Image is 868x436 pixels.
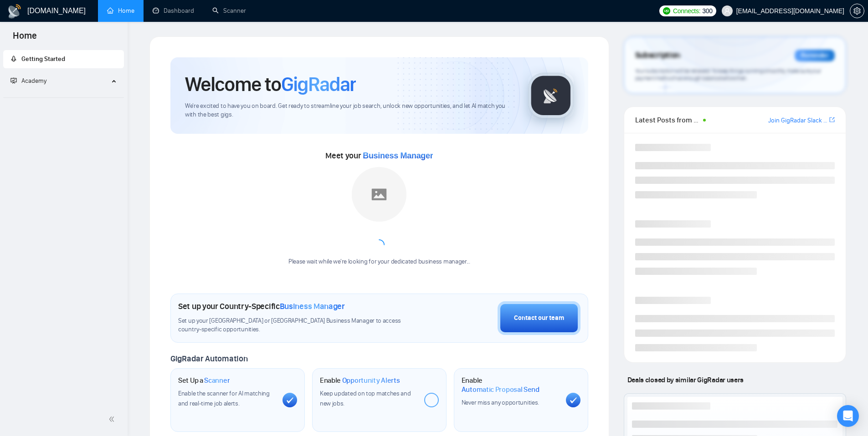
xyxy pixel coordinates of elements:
span: fund-projection-screen [10,77,17,84]
li: Getting Started [3,50,124,68]
a: homeHome [107,7,134,15]
span: Scanner [204,376,230,385]
span: Set up your [GEOGRAPHIC_DATA] or [GEOGRAPHIC_DATA] Business Manager to access country-specific op... [178,317,420,334]
span: export [829,116,835,123]
span: 300 [702,6,712,16]
span: Subscription [635,48,680,63]
span: Deals closed by similar GigRadar users [624,372,747,388]
button: Contact our team [498,301,580,335]
span: GigRadar [281,72,356,96]
h1: Set Up a [178,376,230,385]
span: user [724,8,730,14]
span: Business Manager [363,151,433,160]
h1: Enable [462,376,559,394]
img: upwork-logo.png [663,7,670,15]
div: Please wait while we're looking for your dedicated business manager... [283,258,476,266]
span: loading [373,238,385,251]
div: Reminder [795,50,835,61]
span: Your subscription will be renewed. To keep things running smoothly, make sure your payment method... [635,67,821,82]
span: Meet your [325,151,433,161]
span: Getting Started [21,55,65,63]
li: Academy Homepage [3,94,124,100]
a: setting [850,7,864,15]
a: export [829,116,835,124]
span: Never miss any opportunities. [462,399,539,406]
img: logo [7,4,22,19]
div: Open Intercom Messenger [837,405,859,427]
span: rocket [10,56,17,62]
span: double-left [108,415,118,424]
span: Latest Posts from the GigRadar Community [635,114,700,126]
h1: Welcome to [185,72,356,96]
h1: Set up your Country-Specific [178,301,345,311]
span: Automatic Proposal Send [462,385,539,394]
a: searchScanner [212,7,246,15]
button: setting [850,4,864,18]
span: Academy [21,77,46,85]
span: Home [5,29,44,48]
img: placeholder.png [352,167,406,222]
span: Opportunity Alerts [342,376,400,385]
span: Academy [10,77,46,85]
span: setting [850,7,864,15]
h1: Enable [320,376,400,385]
span: We're excited to have you on board. Get ready to streamline your job search, unlock new opportuni... [185,102,514,119]
span: Enable the scanner for AI matching and real-time job alerts. [178,390,270,407]
span: Connects: [673,6,700,16]
span: Business Manager [280,301,345,311]
span: GigRadar Automation [170,354,247,364]
a: Join GigRadar Slack Community [768,116,827,126]
span: Keep updated on top matches and new jobs. [320,390,411,407]
div: Contact our team [514,313,564,323]
a: dashboardDashboard [153,7,194,15]
img: gigradar-logo.png [528,73,574,118]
